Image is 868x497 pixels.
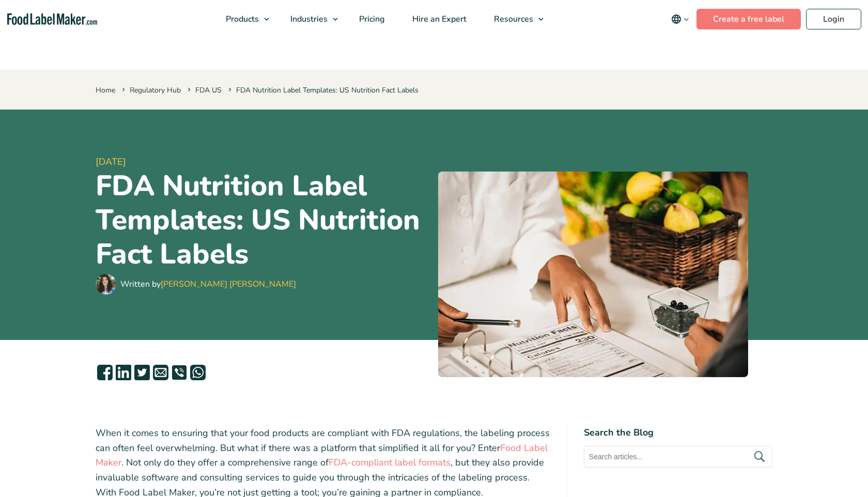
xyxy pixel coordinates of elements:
[195,85,222,95] a: FDA US
[161,278,296,290] a: [PERSON_NAME] [PERSON_NAME]
[409,13,468,25] span: Hire an Expert
[287,13,329,25] span: Industries
[329,456,451,469] a: FDA-compliant label formats
[356,13,386,25] span: Pricing
[120,278,296,290] div: Written by
[96,155,430,169] span: [DATE]
[96,169,430,271] h1: FDA Nutrition Label Templates: US Nutrition Fact Labels
[584,446,772,468] input: Search articles...
[491,13,534,25] span: Resources
[96,85,115,95] a: Home
[96,274,116,294] img: Maria Abi Hanna - Food Label Maker
[584,426,772,440] h4: Search the Blog
[130,85,181,95] a: Regulatory Hub
[806,9,861,29] a: Login
[696,9,801,29] a: Create a free label
[223,13,260,25] span: Products
[226,85,419,95] span: FDA Nutrition Label Templates: US Nutrition Fact Labels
